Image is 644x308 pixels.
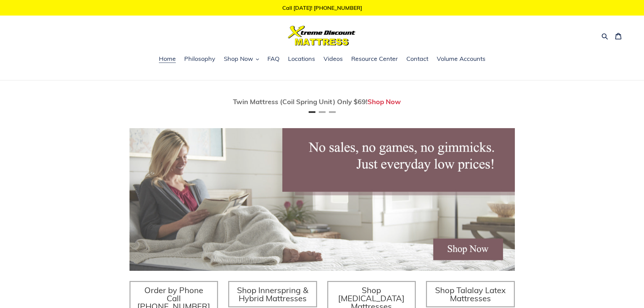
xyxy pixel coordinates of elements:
button: Shop Now [220,54,262,64]
span: Videos [324,55,343,63]
a: Shop Talalay Latex Mattresses [426,281,515,307]
a: Home [156,54,179,64]
span: Shop Talalay Latex Mattresses [435,285,506,303]
a: Philosophy [181,54,219,64]
span: Contact [406,55,428,63]
button: Page 1 [309,111,315,113]
img: Xtreme Discount Mattress [288,26,356,46]
span: Shop Now [224,55,253,63]
img: herobannermay2022-1652879215306_1200x.jpg [129,128,515,271]
span: Locations [288,55,315,63]
a: Contact [403,54,432,64]
a: Shop Innerspring & Hybrid Mattresses [228,281,317,307]
span: Volume Accounts [437,55,485,63]
span: Resource Center [351,55,398,63]
button: Page 2 [319,111,326,113]
button: Page 3 [329,111,336,113]
span: FAQ [267,55,280,63]
span: Philosophy [184,55,215,63]
span: Home [159,55,176,63]
a: FAQ [264,54,283,64]
a: Shop Now [367,97,401,106]
span: Shop Innerspring & Hybrid Mattresses [237,285,308,303]
a: Videos [320,54,346,64]
a: Resource Center [348,54,401,64]
a: Volume Accounts [433,54,489,64]
span: Twin Mattress (Coil Spring Unit) Only $69! [233,97,367,106]
a: Locations [285,54,318,64]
